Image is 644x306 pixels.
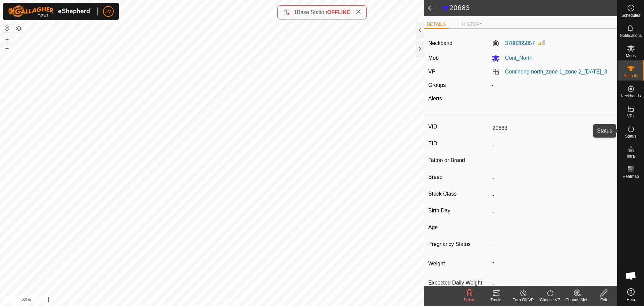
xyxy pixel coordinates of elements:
span: Heatmap [623,174,639,178]
label: Mob [428,55,439,61]
span: Delete [464,298,476,302]
label: Groups [428,82,446,88]
span: JM [105,8,112,15]
label: Expected Daily Weight Gain [428,279,490,295]
img: Signal strength [538,38,546,46]
a: Privacy Policy [185,297,211,303]
label: VID [428,122,490,131]
span: Neckbands [621,94,641,98]
label: EID [428,139,490,148]
img: Gallagher Logo [8,5,92,17]
label: Weight [428,257,490,271]
label: Age [428,223,490,232]
span: Status [625,134,636,138]
label: Breed [428,173,490,182]
button: + [3,35,11,43]
span: Cont_North [500,55,533,61]
span: Schedules [621,13,640,17]
label: Pregnancy Status [428,240,490,249]
span: VPs [627,114,634,118]
div: - [489,81,616,89]
li: DETAILS [424,21,448,29]
span: Help [627,298,635,302]
button: – [3,44,11,52]
a: Continong north_zone 1_zone 2_[DATE]_3 [505,69,607,74]
h2: 20683 [441,4,617,12]
label: Stock Class [428,190,490,198]
label: Birth Day [428,206,490,215]
span: Notifications [620,34,642,38]
div: Edit [590,297,617,303]
div: Tracks [483,297,510,303]
button: Map Layers [15,24,23,33]
span: Infra [627,154,635,158]
span: Mobs [626,54,636,58]
a: Contact Us [219,297,238,303]
span: Animals [624,74,638,78]
span: 1 [294,9,297,15]
label: 3788285857 [492,39,535,47]
div: Open chat [621,266,641,286]
label: Neckband [428,39,452,47]
div: - [489,95,616,103]
label: Tattoo or Brand [428,156,490,165]
label: VP [428,69,435,74]
a: Help [618,286,644,304]
div: Change Mob [563,297,590,303]
div: Turn Off VP [510,297,537,303]
span: Base Station [297,9,327,15]
li: HISTORY [459,21,485,28]
button: Reset Map [3,24,11,32]
div: Choose VP [537,297,563,303]
label: Alerts [428,96,442,101]
span: OFFLINE [327,9,350,15]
